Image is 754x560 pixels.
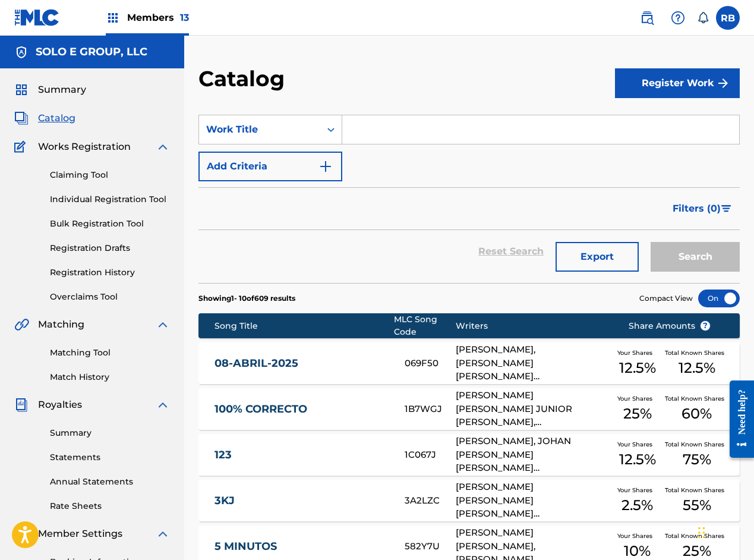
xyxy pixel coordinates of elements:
div: 069F50 [405,357,456,370]
a: Registration History [50,266,170,279]
span: 25 % [623,403,652,424]
img: f7272a7cc735f4ea7f67.svg [716,76,730,90]
div: Song Title [214,320,394,332]
a: 100% CORRECTO [214,402,388,416]
img: Works Registration [14,140,30,154]
a: 3KJ [214,494,388,508]
img: Catalog [14,111,29,125]
p: Showing 1 - 10 of 609 results [198,293,295,304]
img: Accounts [14,45,29,59]
a: Overclaims Tool [50,291,170,303]
span: Total Known Shares [665,531,729,540]
a: Matching Tool [50,347,170,359]
a: Public Search [635,6,659,30]
div: [PERSON_NAME], [PERSON_NAME] [PERSON_NAME] [PERSON_NAME] [456,343,610,383]
span: Summary [38,83,86,97]
img: filter [721,205,731,212]
div: User Menu [716,6,740,30]
span: Your Shares [617,348,657,357]
div: [PERSON_NAME] [PERSON_NAME] [PERSON_NAME] [PERSON_NAME] [PERSON_NAME] [PERSON_NAME] [PERSON_NAME]... [456,480,610,521]
button: Add Criteria [198,152,342,181]
span: Member Settings [38,527,122,541]
span: Total Known Shares [665,440,729,449]
img: Summary [14,83,29,97]
span: ? [701,321,710,331]
img: expand [156,317,170,332]
div: Drag [698,515,705,550]
div: Notifications [697,12,709,24]
span: Your Shares [617,486,657,495]
span: Members [127,11,189,24]
div: Help [666,6,690,30]
img: expand [156,140,170,154]
a: Registration Drafts [50,242,170,254]
span: Share Amounts [629,320,711,332]
span: Matching [38,317,84,332]
img: Royalties [14,398,29,412]
span: 12.5 % [619,449,656,470]
button: Register Work [615,68,740,98]
div: 1B7WGJ [405,402,456,416]
a: 123 [214,448,388,462]
a: Annual Statements [50,476,170,488]
button: Export [556,242,639,272]
a: Bulk Registration Tool [50,218,170,230]
span: 12.5 % [619,357,656,379]
img: search [640,11,654,25]
div: 582Y7U [405,540,456,553]
div: Writers [456,320,610,332]
iframe: Resource Center [721,371,754,467]
h5: SOLO E GROUP, LLC [36,45,147,59]
a: Match History [50,371,170,383]
span: 75 % [683,449,711,470]
button: Filters (0) [665,194,740,224]
a: Summary [50,427,170,439]
span: Filters ( 0 ) [673,202,721,216]
span: 60 % [682,403,712,424]
form: Search Form [198,115,740,283]
span: Total Known Shares [665,394,729,403]
div: [PERSON_NAME], JOHAN [PERSON_NAME] [PERSON_NAME] [PERSON_NAME], [PERSON_NAME] DE [PERSON_NAME], [... [456,435,610,475]
a: CatalogCatalog [14,111,75,125]
img: Matching [14,317,29,332]
span: 12.5 % [679,357,715,379]
img: MLC Logo [14,9,60,26]
div: MLC Song Code [394,313,456,338]
img: help [671,11,685,25]
span: 55 % [683,495,711,516]
a: Individual Registration Tool [50,193,170,206]
a: 08-ABRIL-2025 [214,357,388,370]
h2: Catalog [198,65,291,92]
span: Total Known Shares [665,486,729,495]
img: expand [156,398,170,412]
a: SummarySummary [14,83,86,97]
span: Compact View [639,293,693,304]
span: 2.5 % [622,495,653,516]
a: Statements [50,451,170,464]
span: Catalog [38,111,75,125]
span: 13 [180,12,189,23]
img: expand [156,527,170,541]
div: [PERSON_NAME] [PERSON_NAME] JUNIOR [PERSON_NAME], [PERSON_NAME] [456,389,610,429]
a: Rate Sheets [50,500,170,512]
div: Work Title [206,122,313,137]
div: 3A2LZC [405,494,456,508]
img: 9d2ae6d4665cec9f34b9.svg [318,159,333,174]
div: 1C067J [405,448,456,462]
span: Works Registration [38,140,131,154]
span: Your Shares [617,394,657,403]
span: Royalties [38,398,82,412]
span: Your Shares [617,531,657,540]
a: 5 MINUTOS [214,540,388,553]
iframe: Chat Widget [695,503,754,560]
a: Claiming Tool [50,169,170,181]
span: Total Known Shares [665,348,729,357]
span: Your Shares [617,440,657,449]
img: Top Rightsholders [106,11,120,25]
